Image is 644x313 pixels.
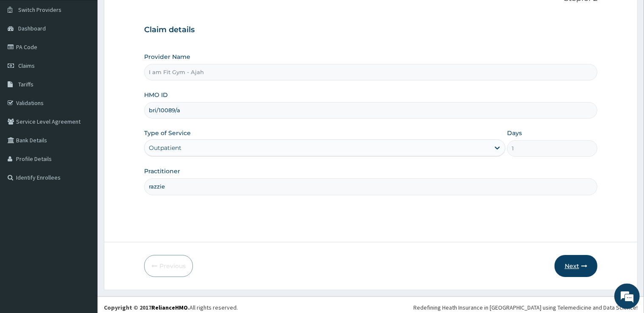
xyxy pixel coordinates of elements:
label: Practitioner [144,167,180,175]
span: Switch Providers [18,6,61,14]
div: Chat with us now [44,47,142,58]
strong: Copyright © 2017 . [104,304,190,311]
span: Tariffs [18,80,33,88]
a: RelianceHMO [151,304,188,311]
textarea: Type your message and hit 'Enter' [4,216,162,246]
div: Minimize live chat window [139,4,159,25]
span: Claims [18,62,35,69]
h3: Claim details [144,25,597,35]
label: Provider Name [144,53,190,61]
div: Redefining Heath Insurance in [GEOGRAPHIC_DATA] using Telemedicine and Data Science! [413,303,638,312]
img: d_794563401_company_1708531726252_794563401 [16,42,34,64]
button: Next [555,255,597,277]
label: Days [507,129,522,137]
label: Type of Service [144,129,191,137]
input: Enter Name [144,178,597,195]
button: Previous [144,255,193,277]
span: Dashboard [18,25,46,32]
input: Enter HMO ID [144,102,597,119]
span: We're online! [49,99,117,185]
label: HMO ID [144,91,168,99]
